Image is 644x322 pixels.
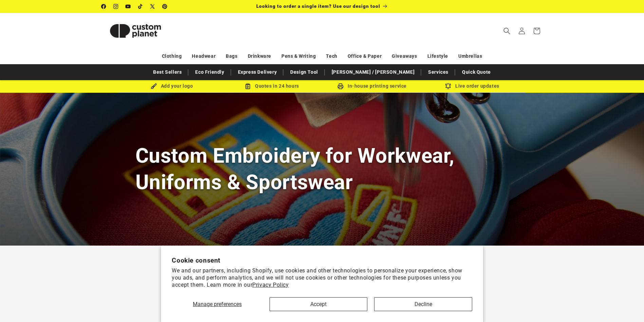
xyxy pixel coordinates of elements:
[122,82,222,90] div: Add your logo
[256,3,380,9] span: Looking to order a single item? Use our design tool
[172,267,472,288] p: We and our partners, including Shopify, use cookies and other technologies to personalize your ex...
[322,82,422,90] div: In-house printing service
[425,66,452,78] a: Services
[150,66,185,78] a: Best Sellers
[162,50,182,62] a: Clothing
[245,83,251,89] img: Order Updates Icon
[348,50,382,62] a: Office & Paper
[192,66,227,78] a: Eco Friendly
[287,66,321,78] a: Design Tool
[459,66,494,78] a: Quick Quote
[172,256,472,264] h2: Cookie consent
[270,297,367,311] button: Accept
[172,297,263,311] button: Manage preferences
[326,50,337,62] a: Tech
[281,50,316,62] a: Pens & Writing
[458,50,482,62] a: Umbrellas
[248,50,271,62] a: Drinkware
[422,82,522,90] div: Live order updates
[499,23,514,38] summary: Search
[99,13,172,49] a: Custom Planet
[374,297,472,311] button: Decline
[235,66,280,78] a: Express Delivery
[102,16,169,46] img: Custom Planet
[151,83,157,89] img: Brush Icon
[328,66,418,78] a: [PERSON_NAME] / [PERSON_NAME]
[222,82,322,90] div: Quotes in 24 hours
[392,50,417,62] a: Giveaways
[252,282,289,288] a: Privacy Policy
[445,83,451,89] img: Order updates
[337,83,344,89] img: In-house printing
[226,50,237,62] a: Bags
[427,50,448,62] a: Lifestyle
[193,301,242,307] span: Manage preferences
[135,143,509,195] h1: Custom Embroidery for Workwear, Uniforms & Sportswear
[192,50,216,62] a: Headwear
